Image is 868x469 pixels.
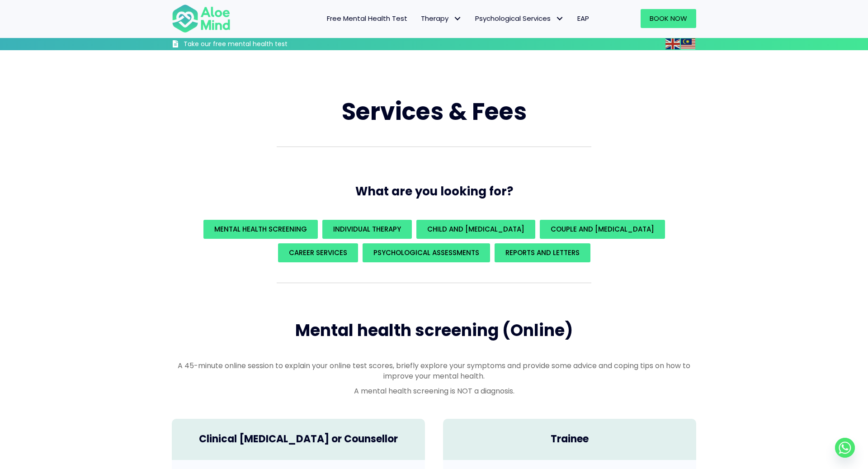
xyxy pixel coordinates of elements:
span: EAP [577,14,589,23]
p: A mental health screening is NOT a diagnosis. [172,386,696,396]
a: TherapyTherapy: submenu [414,9,468,28]
span: Psychological Services [475,14,564,23]
a: EAP [571,9,596,28]
a: Child and [MEDICAL_DATA] [416,220,535,239]
a: Free Mental Health Test [320,9,414,28]
a: English [665,38,681,49]
span: Mental health screening (Online) [295,319,573,342]
span: Child and [MEDICAL_DATA] [427,224,524,234]
a: Career Services [278,243,358,262]
a: Individual Therapy [322,220,412,239]
h4: Clinical [MEDICAL_DATA] or Counsellor [181,432,416,446]
span: Individual Therapy [333,224,401,234]
span: Psychological Services: submenu [553,12,566,25]
img: ms [681,38,695,49]
a: Mental Health Screening [203,220,318,239]
span: Therapy [421,14,462,23]
span: Services & Fees [342,95,527,128]
a: Whatsapp [835,438,855,458]
h4: Trainee [452,432,687,446]
a: Psychological assessments [363,243,490,262]
nav: Menu [242,9,596,28]
img: Aloe mind Logo [172,4,231,33]
span: Free Mental Health Test [327,14,407,23]
span: What are you looking for? [355,183,513,199]
a: Psychological ServicesPsychological Services: submenu [468,9,571,28]
span: REPORTS AND LETTERS [505,248,580,257]
span: Mental Health Screening [214,224,307,234]
p: A 45-minute online session to explain your online test scores, briefly explore your symptoms and ... [172,360,696,381]
div: What are you looking for? [172,218,696,265]
span: Psychological assessments [373,248,479,257]
span: Couple and [MEDICAL_DATA] [551,224,654,234]
a: Malay [681,38,696,49]
span: Book Now [650,14,687,23]
h3: Take our free mental health test [184,40,336,49]
a: Book Now [641,9,696,28]
a: REPORTS AND LETTERS [495,243,590,262]
span: Therapy: submenu [451,12,464,25]
a: Couple and [MEDICAL_DATA] [540,220,665,239]
img: en [665,38,680,49]
a: Take our free mental health test [172,40,336,50]
span: Career Services [289,248,347,257]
